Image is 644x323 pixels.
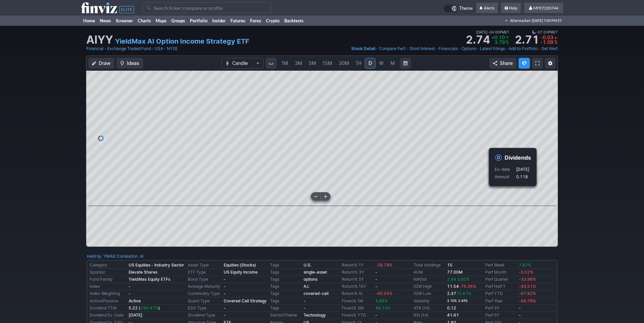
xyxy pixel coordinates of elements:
[129,313,142,318] a: [DATE]
[186,283,222,290] td: Average Maturity
[99,60,111,67] span: Draw
[186,305,222,312] td: ESG Type
[127,60,139,67] span: Ideas
[533,5,558,10] span: MFE7220744
[167,45,178,52] a: NYSE
[90,313,124,318] a: Dividend Ex-Date
[321,192,330,201] button: Zoom in
[88,262,127,269] td: Category
[129,277,170,282] b: YieldMax Equity ETFs
[489,148,537,186] div: Event
[509,45,538,52] a: Add to Portfolio
[129,284,131,289] b: -
[519,305,521,310] b: -
[484,262,517,269] td: Perf Week
[375,262,393,268] span: -39.79%
[306,58,319,69] a: 5M
[309,60,316,66] span: 5M
[491,34,505,40] span: +0.10
[304,313,326,318] b: Technology
[538,45,541,52] span: •
[406,45,409,52] span: •
[457,277,470,282] span: 3.82%
[391,60,395,66] span: M
[186,276,222,283] td: Bond Type
[519,313,521,318] b: -
[484,312,517,319] td: Perf 5Y
[532,29,558,35] span: 07:03PM ET
[518,58,530,69] button: Explore new features
[282,60,288,66] span: 1M
[304,305,306,310] b: -
[459,5,473,12] span: Theme
[323,60,332,66] span: 15M
[152,45,154,52] span: •
[488,29,489,35] span: •
[88,283,127,290] td: Index
[266,58,276,69] button: Interval
[375,298,388,303] span: 4.88%
[169,16,187,26] a: Groups
[115,253,143,260] div: | :
[129,262,184,268] b: US Equities - Industry Sector
[264,16,282,26] a: Crypto
[104,45,107,52] span: •
[519,277,536,282] span: -33.98%
[224,262,256,268] b: Equities (Stocks)
[369,60,372,66] span: D
[447,305,456,310] b: 0.12
[519,262,531,268] span: 7.87%
[462,45,476,52] a: Options
[117,254,138,259] a: Correlation
[115,37,249,46] a: YieldMax AI Option Income Strategy ETF
[282,16,306,26] a: Backtests
[480,46,505,51] span: Latest Filings
[269,305,302,312] td: Tags
[532,58,543,69] a: Fullscreen
[375,305,391,310] span: 48.73%
[304,270,327,275] a: single-asset
[459,284,476,289] span: -76.26%
[510,16,532,26] span: Aftermarket ·
[412,305,446,312] td: ATR (14)
[506,45,508,52] span: •
[186,312,222,319] td: Dividend Type
[269,297,302,305] td: Tags
[107,45,151,52] a: Exchange Traded Fund
[351,46,375,51] span: Stock Detail
[340,297,374,305] td: Flows% 1M
[356,60,361,66] span: 1H
[501,3,521,14] a: Help
[447,270,463,275] b: 77.00M
[224,305,226,310] b: -
[248,16,264,26] a: Forex
[476,29,509,35] span: [DATE] 04:00PM ET
[88,290,127,297] td: Index Weighting
[439,45,458,52] a: Financials
[187,16,210,26] a: Portfolio
[387,58,398,69] a: M
[304,291,329,296] b: covered-call
[97,16,113,26] a: News
[228,16,248,26] a: Futures
[515,34,539,45] strong: 2.71
[292,58,305,69] a: 3M
[279,58,291,69] a: 1M
[379,45,406,52] a: Compare Perf.
[400,58,411,69] button: Range
[224,291,226,296] b: -
[90,305,117,310] a: Dividend TTM
[545,58,556,69] button: Chart Settings
[269,276,302,283] td: Tags
[340,276,374,283] td: Return% 5Y
[304,277,317,282] a: options
[164,45,166,52] span: •
[304,262,311,268] b: U.S.
[340,262,374,269] td: Return% 1Y
[524,3,563,14] a: MFE7220744
[412,262,446,269] td: Total Holdings
[436,45,438,52] span: •
[210,16,228,26] a: Insider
